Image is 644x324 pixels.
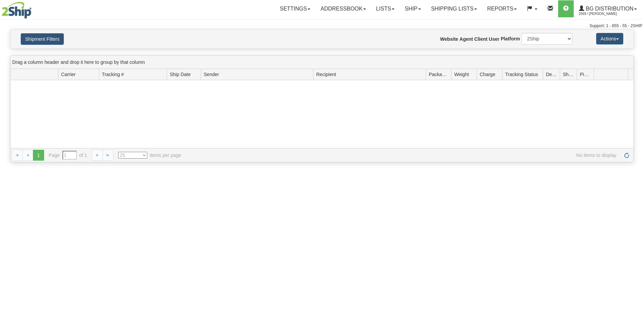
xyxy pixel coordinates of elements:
[11,56,633,69] div: grid grouping header
[400,0,426,17] a: Ship
[574,0,642,17] a: BG Distribution 2569 / [PERSON_NAME]
[191,152,617,159] span: No items to display
[275,0,315,17] a: Settings
[460,36,473,42] label: Agent
[489,36,499,42] label: User
[501,35,520,42] label: Platform
[315,0,371,17] a: Addressbook
[118,152,181,159] span: items per page
[482,0,522,17] a: Reports
[2,2,32,19] img: logo2569.jpg
[2,23,642,29] div: Support: 1 - 855 - 55 - 2SHIP
[580,71,591,78] span: Pickup Status
[33,150,44,161] span: 1
[61,71,76,78] span: Carrier
[204,71,219,78] span: Sender
[563,71,574,78] span: Shipment Issues
[474,36,487,42] label: Client
[596,33,623,44] button: Actions
[579,11,630,17] span: 2569 / [PERSON_NAME]
[505,71,538,78] span: Tracking Status
[170,71,190,78] span: Ship Date
[426,0,482,17] a: Shipping lists
[371,0,400,17] a: Lists
[49,151,87,160] span: Page of 1
[480,71,495,78] span: Charge
[584,6,633,12] span: BG Distribution
[546,71,557,78] span: Delivery Status
[454,71,469,78] span: Weight
[316,71,336,78] span: Recipient
[21,33,64,45] button: Shipment Filters
[440,36,458,42] label: Website
[102,71,124,78] span: Tracking #
[429,71,448,78] span: Packages
[621,150,632,161] a: Refresh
